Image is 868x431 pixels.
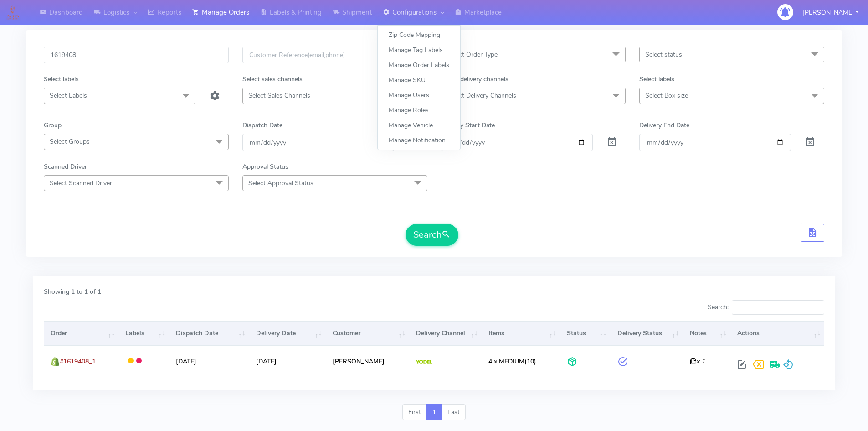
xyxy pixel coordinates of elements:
[488,357,536,366] span: (10)
[645,91,688,100] span: Select Box size
[169,321,249,346] th: Dispatch Date: activate to sort column ascending
[44,120,62,130] label: Group
[378,118,460,133] a: Manage Vehicle
[242,162,288,171] label: Approval Status
[441,74,508,84] label: Select delivery channels
[378,27,460,42] a: Zip Code Mapping
[60,357,96,366] span: #1619408_1
[325,321,409,346] th: Customer: activate to sort column ascending
[242,74,303,84] label: Select sales channels
[560,321,611,346] th: Status: activate to sort column ascending
[378,57,460,73] a: Manage Order Labels
[426,404,442,421] a: 1
[249,346,326,376] td: [DATE]
[44,287,101,296] label: Showing 1 to 1 of 1
[51,357,60,366] img: shopify.png
[378,42,460,57] a: Manage Tag Labels
[690,357,705,366] i: x 1
[639,120,689,130] label: Delivery End Date
[378,73,460,88] a: Manage SKU
[406,224,458,246] button: Search
[169,346,249,376] td: [DATE]
[639,74,674,84] label: Select labels
[378,133,460,148] a: Manage Notification
[447,91,516,100] span: Select Delivery Channels
[482,321,560,346] th: Items: activate to sort column ascending
[44,321,118,346] th: Order: activate to sort column ascending
[416,360,432,364] img: Yodel
[645,50,682,59] span: Select status
[44,162,87,171] label: Scanned Driver
[409,321,482,346] th: Delivery Channel: activate to sort column ascending
[118,321,169,346] th: Labels: activate to sort column ascending
[50,137,90,146] span: Select Groups
[242,47,427,63] input: Customer Reference(email,phone)
[378,88,460,103] a: Manage Users
[732,300,824,315] input: Search:
[44,47,229,63] input: Order Id
[378,103,460,118] a: Manage Roles
[249,321,326,346] th: Delivery Date: activate to sort column ascending
[248,179,313,187] span: Select Approval Status
[708,300,824,315] label: Search:
[488,357,524,366] span: 4 x MEDIUM
[50,91,87,100] span: Select Labels
[796,3,865,22] button: [PERSON_NAME]
[248,91,310,100] span: Select Sales Channels
[50,179,112,187] span: Select Scanned Driver
[325,346,409,376] td: [PERSON_NAME]
[242,120,282,130] label: Dispatch Date
[44,74,79,84] label: Select labels
[610,321,683,346] th: Delivery Status: activate to sort column ascending
[441,120,495,130] label: Delivery Start Date
[730,321,824,346] th: Actions: activate to sort column ascending
[683,321,730,346] th: Notes: activate to sort column ascending
[447,50,498,59] span: Select Order Type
